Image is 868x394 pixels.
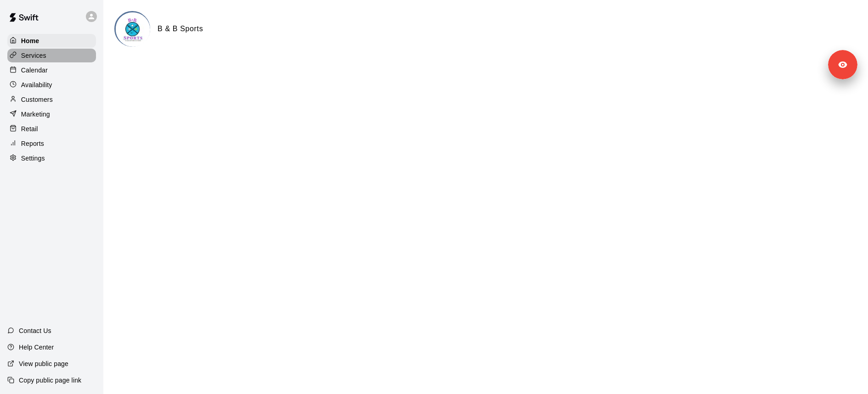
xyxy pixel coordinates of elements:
a: Marketing [7,107,96,121]
p: Copy public page link [19,376,81,385]
p: Contact Us [19,326,51,335]
p: Home [21,36,39,45]
img: B & B Sports logo [116,12,150,47]
p: Calendar [21,66,48,75]
p: Reports [21,139,44,148]
p: Availability [21,80,52,89]
p: View public page [19,359,68,368]
a: Calendar [7,63,96,77]
a: Settings [7,151,96,165]
p: Retail [21,124,38,133]
a: Services [7,49,96,62]
a: Reports [7,137,96,150]
p: Help Center [19,343,54,352]
p: Settings [21,154,45,163]
a: Retail [7,122,96,136]
p: Services [21,51,46,60]
a: Availability [7,78,96,92]
a: Home [7,34,96,48]
p: Marketing [21,110,50,119]
p: Customers [21,95,53,104]
h6: B & B Sports [158,23,203,35]
a: Customers [7,93,96,106]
